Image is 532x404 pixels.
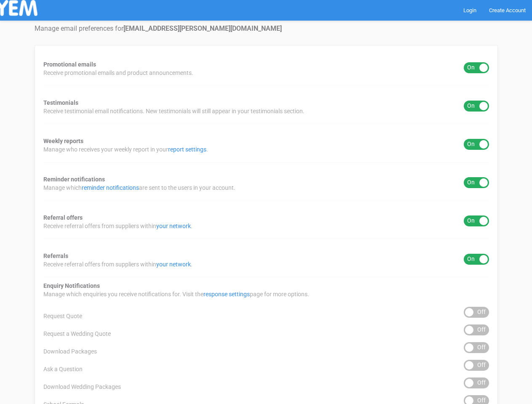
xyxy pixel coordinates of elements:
[43,383,121,391] span: Download Wedding Packages
[35,25,498,32] h4: Manage email preferences for
[43,252,68,259] strong: Referrals
[43,69,193,77] span: Receive promotional emails and product announcements.
[43,365,83,373] span: Ask a Question
[43,183,235,192] span: Manage which are sent to the users in your account.
[43,61,96,68] strong: Promotional emails
[43,138,83,144] strong: Weekly reports
[43,214,83,221] strong: Referral offers
[43,330,111,338] span: Request a Wedding Quote
[156,223,191,229] a: your network
[203,291,250,298] a: response settings
[168,146,206,153] a: report settings
[43,99,78,106] strong: Testimonials
[123,24,282,32] strong: [EMAIL_ADDRESS][PERSON_NAME][DOMAIN_NAME]
[156,261,191,268] a: your network
[43,176,105,183] strong: Reminder notifications
[82,184,139,191] a: reminder notifications
[43,312,82,320] span: Request Quote
[43,290,309,298] span: Manage which enquiries you receive notifications for. Visit the page for more options.
[43,347,97,356] span: Download Packages
[43,222,192,230] span: Receive referral offers from suppliers within .
[43,107,305,115] span: Receive testimonial email notifications. New testimonials will still appear in your testimonials ...
[43,145,208,154] span: Manage who receives your weekly report in your .
[43,260,192,268] span: Receive referral offers from suppliers within .
[43,282,100,289] strong: Enquiry Notifications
